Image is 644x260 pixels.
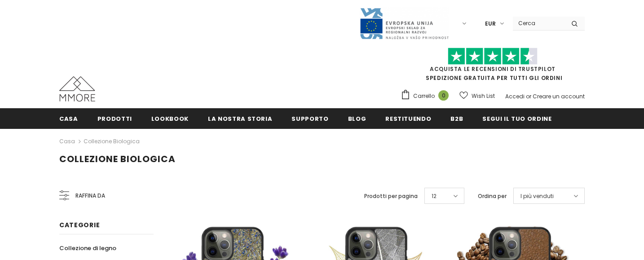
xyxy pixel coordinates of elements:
[208,108,272,128] a: La nostra storia
[151,108,189,128] a: Lookbook
[151,115,189,123] span: Lookbook
[432,192,437,201] span: 12
[385,115,431,123] span: Restituendo
[448,48,538,65] img: Fidati di Pilot Stars
[430,65,556,73] a: Acquista le recensioni di TrustPilot
[450,115,463,123] span: B2B
[505,93,525,100] a: Accedi
[208,115,272,123] span: La nostra storia
[97,115,132,123] span: Prodotti
[75,191,105,201] span: Raffina da
[348,108,366,128] a: Blog
[401,52,585,82] span: SPEDIZIONE GRATUITA PER TUTTI GLI ORDINI
[59,115,78,123] span: Casa
[359,19,449,27] a: Javni Razpis
[513,17,565,30] input: Search Site
[450,108,463,128] a: B2B
[348,115,366,123] span: Blog
[472,92,495,101] span: Wish List
[482,115,551,123] span: Segui il tuo ordine
[59,136,75,147] a: Casa
[59,76,95,101] img: Casi MMORE
[59,220,100,229] span: Categorie
[385,108,431,128] a: Restituendo
[401,89,453,103] a: Carrello 0
[482,108,551,128] a: Segui il tuo ordine
[291,115,328,123] span: supporto
[291,108,328,128] a: supporto
[438,90,449,101] span: 0
[413,92,435,101] span: Carrello
[359,7,449,40] img: Javni Razpis
[459,88,495,104] a: Wish List
[478,192,507,201] label: Ordina per
[97,108,132,128] a: Prodotti
[526,93,531,100] span: or
[533,93,585,100] a: Creare un account
[59,153,176,165] span: Collezione biologica
[84,137,140,145] a: Collezione biologica
[59,108,78,128] a: Casa
[485,19,496,28] span: EUR
[520,192,554,201] span: I più venduti
[59,240,116,256] a: Collezione di legno
[364,192,418,201] label: Prodotti per pagina
[59,244,116,252] span: Collezione di legno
